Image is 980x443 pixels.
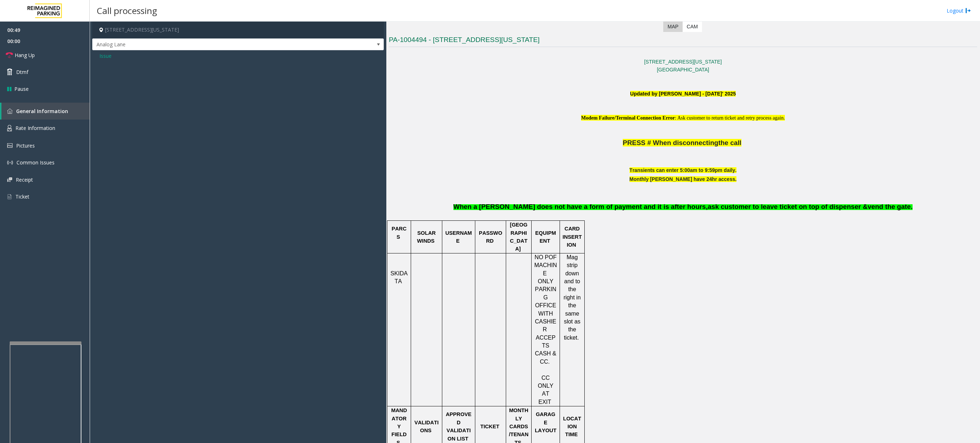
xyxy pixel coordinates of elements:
[644,59,722,65] a: [STREET_ADDRESS][US_STATE]
[663,22,683,32] label: Map
[389,35,977,47] h3: PA-1004494 - [STREET_ADDRESS][US_STATE]
[93,39,325,50] span: Analog Lane
[7,143,13,148] img: 'icon'
[414,420,439,433] span: VALIDATIONS
[480,424,499,429] span: TICKET
[7,160,13,165] img: 'icon'
[682,22,702,32] label: CAM
[446,411,472,441] span: APPROVED VALIDATION LIST
[708,203,868,210] b: ask customer to leave ticket on top of dispenser &
[675,115,785,121] span: : Ask customer to return ticket and retry process again.
[535,335,556,365] span: ACCEPTS CASH & CC.
[453,203,708,210] span: When a [PERSON_NAME] does not have a form of payment and it is after hours,
[510,222,528,252] span: [GEOGRAPHIC_DATA]
[17,159,55,166] span: Common Issues
[93,2,161,19] h3: Call processing
[535,411,556,433] span: GARAGE LAYOUT
[630,91,736,97] font: Updated by [PERSON_NAME] - [DATE]' 2025
[445,230,472,244] span: USERNAME
[15,193,29,200] span: Ticket
[535,278,556,332] span: ONLY PARKING OFFICE WITH CASHIER
[535,230,556,244] span: EQUIPMENT
[564,254,581,341] span: Mag strip down and to the right in the same slot as the ticket.
[947,7,971,14] a: Logout
[14,85,29,93] span: Pause
[630,167,737,173] b: Transients can enter 5:00am to 9:59pm daily.
[7,125,12,131] img: 'icon'
[623,139,718,146] span: PRESS # When disconnecting
[15,51,35,59] span: Hang Up
[718,139,741,146] span: the call
[7,177,12,182] img: 'icon'
[965,7,971,14] img: logout
[392,226,407,239] span: PARCS
[657,67,709,73] a: [GEOGRAPHIC_DATA]
[7,193,12,200] img: 'icon'
[16,142,35,149] span: Pictures
[479,230,502,244] span: PASSWORD
[538,375,553,405] span: CC ONLY AT EXIT
[534,254,557,276] span: NO POF MACHINE
[16,176,33,183] span: Receipt
[16,108,68,115] span: General Information
[92,22,384,38] h4: [STREET_ADDRESS][US_STATE]
[417,230,436,244] span: SOLAR WINDS
[581,115,675,121] span: Modem Failure/Terminal Connection Error
[563,416,581,438] span: LOCATION TIME
[630,176,737,182] b: Monthly [PERSON_NAME] have 24hr access.
[99,52,112,60] span: Issue
[7,108,13,114] img: 'icon'
[390,270,407,284] span: SKIDATA
[15,125,55,131] span: Rate Information
[562,226,582,248] span: CARD INSERTION
[16,68,28,76] span: Dtmf
[1,103,90,120] a: General Information
[868,203,913,210] span: vend the gate.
